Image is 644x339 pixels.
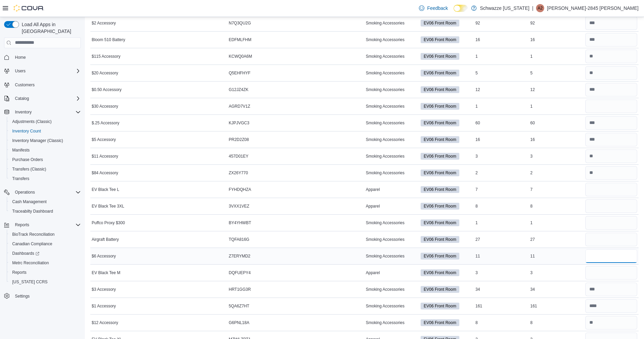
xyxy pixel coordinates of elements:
[10,240,55,248] a: Canadian Compliance
[366,287,405,292] span: Smoking Accessories
[7,239,84,249] button: Canadian Compliance
[92,303,116,309] span: $1 Accessory
[92,154,118,159] span: $11 Accessory
[366,37,405,42] span: Smoking Accessories
[366,187,380,192] span: Apparel
[10,175,32,183] a: Transfers
[529,252,584,260] div: 11
[424,153,456,159] span: EV06 Front Room
[10,118,54,126] a: Adjustments (Classic)
[10,137,81,145] span: Inventory Manager (Classic)
[12,221,81,229] span: Reports
[424,320,456,326] span: EV06 Front Room
[421,70,459,76] span: EV06 Front Room
[12,199,47,204] span: Cash Management
[474,102,529,110] div: 1
[12,138,63,143] span: Inventory Manager (Classic)
[229,253,251,259] span: Z7ERYMD2
[529,19,584,27] div: 92
[12,108,34,116] button: Inventory
[421,53,459,60] span: EV06 Front Room
[424,220,456,226] span: EV06 Front Room
[366,120,405,126] span: Smoking Accessories
[424,53,456,59] span: EV06 Front Room
[12,147,30,153] span: Manifests
[10,137,66,145] a: Inventory Manager (Classic)
[229,70,251,76] span: Q5EHFHYF
[1,52,84,62] button: Home
[538,4,543,12] span: A2
[229,154,249,159] span: 457D01EY
[424,87,456,93] span: EV06 Front Room
[229,37,252,42] span: EDFMLFHM
[529,86,584,94] div: 12
[474,202,529,210] div: 8
[229,137,249,142] span: PR2D2Z08
[529,169,584,177] div: 2
[15,190,35,195] span: Operations
[7,268,84,277] button: Reports
[229,187,251,192] span: FYHDQHZA
[366,270,380,275] span: Apparel
[421,286,459,293] span: EV06 Front Room
[7,197,84,207] button: Cash Management
[366,237,405,242] span: Smoking Accessories
[424,20,456,26] span: EV06 Front Room
[12,292,32,300] a: Settings
[12,251,39,256] span: Dashboards
[7,136,84,145] button: Inventory Manager (Classic)
[421,86,459,93] span: EV06 Front Room
[14,5,44,12] img: Cova
[421,120,459,126] span: EV06 Front Room
[366,20,405,26] span: Smoking Accessories
[529,36,584,44] div: 16
[529,219,584,227] div: 1
[424,236,456,243] span: EV06 Front Room
[1,94,84,103] button: Catalog
[229,120,250,126] span: KJPJVGC3
[366,253,405,259] span: Smoking Accessories
[10,156,46,164] a: Purchase Orders
[12,188,81,196] span: Operations
[229,170,248,176] span: ZX26Y770
[421,319,459,326] span: EV06 Front Room
[92,37,125,42] span: Bloom 510 Battery
[10,259,81,267] span: Metrc Reconciliation
[92,170,118,176] span: $84 Accessory
[7,164,84,174] button: Transfers (Classic)
[547,4,639,12] p: [PERSON_NAME]-2845 [PERSON_NAME]
[10,268,81,276] span: Reports
[12,221,32,229] button: Reports
[1,80,84,90] button: Customers
[529,185,584,194] div: 7
[474,152,529,160] div: 3
[416,1,450,15] a: Feedback
[424,170,456,176] span: EV06 Front Room
[454,5,468,12] input: Dark Mode
[10,259,52,267] a: Metrc Reconciliation
[1,188,84,197] button: Operations
[229,20,251,26] span: N7Q3QU2G
[12,108,81,116] span: Inventory
[12,209,53,214] span: Traceabilty Dashboard
[7,258,84,268] button: Metrc Reconciliation
[474,302,529,310] div: 161
[92,187,119,192] span: EV Black Tee L
[92,220,125,226] span: Puffco Proxy $300
[421,303,459,309] span: EV06 Front Room
[15,109,32,115] span: Inventory
[421,253,459,260] span: EV06 Front Room
[229,54,252,59] span: KCWQ0A6M
[92,20,116,26] span: $2 Accessory
[421,186,459,193] span: EV06 Front Room
[366,203,380,209] span: Apparel
[12,232,55,237] span: BioTrack Reconciliation
[529,152,584,160] div: 3
[529,319,584,327] div: 8
[421,153,459,160] span: EV06 Front Room
[1,107,84,117] button: Inventory
[10,118,81,126] span: Adjustments (Classic)
[529,235,584,244] div: 27
[12,157,43,162] span: Purchase Orders
[480,4,530,12] p: Schwazze [US_STATE]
